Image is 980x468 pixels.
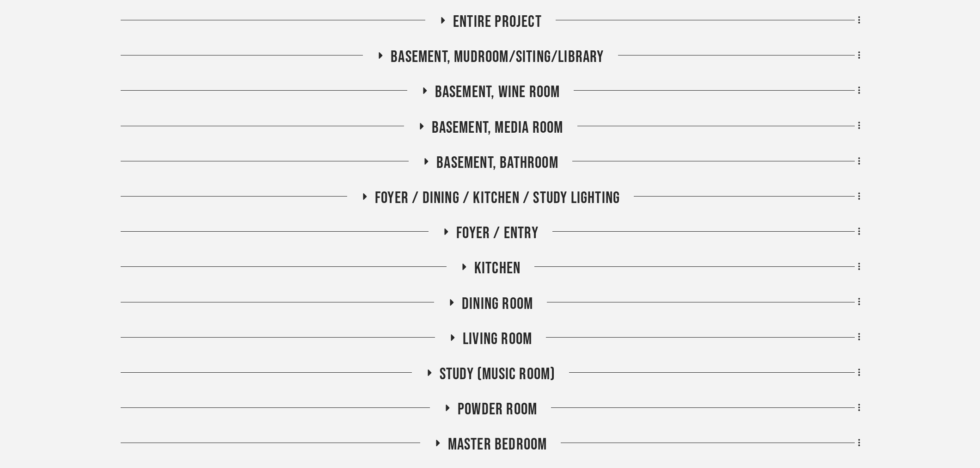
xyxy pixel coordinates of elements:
[435,82,560,102] span: Basement, Wine Room
[453,12,542,32] span: Entire Project
[448,435,547,455] span: Master Bedroom
[463,329,532,349] span: Living Room
[440,364,556,384] span: Study (Music Room)
[432,118,563,138] span: Basement, Media Room
[375,188,620,208] span: Foyer / Dining / Kitchen / Study Lighting
[391,47,604,67] span: Basement, Mudroom/Siting/Library
[474,259,521,278] span: Kitchen
[456,223,539,243] span: Foyer / Entry
[458,400,537,419] span: Powder Room
[436,153,558,173] span: Basement, Bathroom
[462,294,533,314] span: Dining Room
